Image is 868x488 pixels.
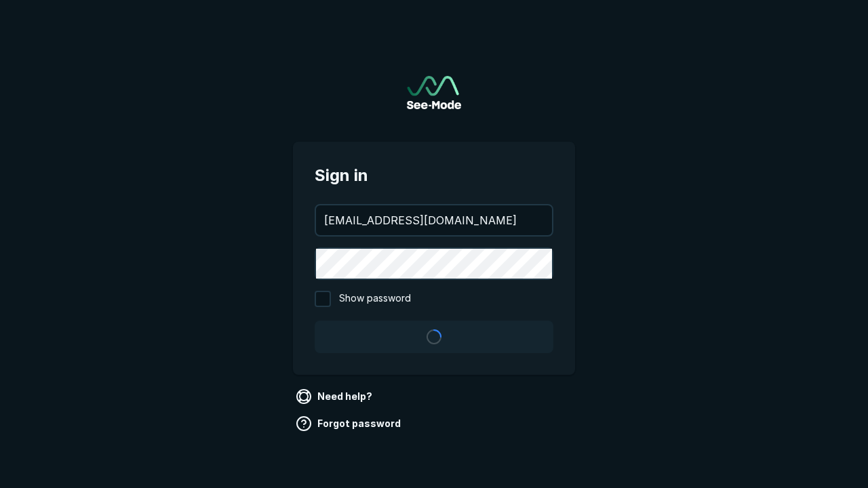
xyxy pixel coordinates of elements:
span: Sign in [315,163,553,188]
a: Forgot password [293,413,406,434]
img: See-Mode Logo [407,76,461,109]
a: Need help? [293,386,378,407]
span: Show password [339,291,411,307]
input: your@email.com [316,205,552,235]
a: Go to sign in [407,76,461,109]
